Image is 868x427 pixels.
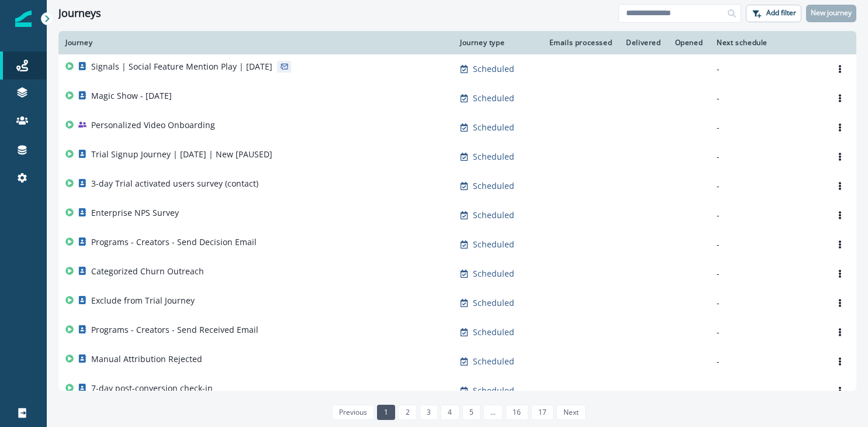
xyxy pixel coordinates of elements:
a: Programs - Creators - Send Decision EmailScheduled--Options [58,230,856,259]
ul: Pagination [329,405,586,420]
a: Personalized Video OnboardingScheduled--Options [58,113,856,142]
p: - [717,385,817,397]
button: Options [831,265,849,283]
p: Categorized Churn Outreach [91,266,204,277]
p: - [717,239,817,250]
a: Page 2 [398,405,416,420]
a: Manual Attribution RejectedScheduled--Options [58,347,856,376]
button: Options [831,353,849,370]
button: Options [831,89,849,107]
p: Magic Show - [DATE] [91,90,172,102]
p: Scheduled [473,63,514,75]
p: Scheduled [473,297,514,309]
a: Signals | Social Feature Mention Play | [DATE]Scheduled--Options [58,54,856,84]
p: Add filter [766,9,796,17]
p: Personalized Video Onboarding [91,119,215,131]
p: Scheduled [473,326,514,338]
p: Scheduled [473,92,514,104]
button: Options [831,177,849,195]
p: - [717,63,817,75]
button: Add filter [746,5,801,22]
p: Scheduled [473,239,514,250]
a: Enterprise NPS SurveyScheduled--Options [58,201,856,230]
a: Jump forward [483,405,503,420]
p: Programs - Creators - Send Received Email [91,324,258,336]
p: - [717,209,817,221]
a: Categorized Churn OutreachScheduled--Options [58,259,856,288]
p: - [717,297,817,309]
a: Next page [556,405,586,420]
p: Scheduled [473,180,514,192]
p: 3-day Trial activated users survey (contact) [91,178,258,190]
p: Scheduled [473,385,514,397]
p: Enterprise NPS Survey [91,207,179,219]
div: Next schedule [717,38,817,47]
p: - [717,122,817,133]
p: Scheduled [473,122,514,133]
button: Options [831,206,849,224]
div: Opened [675,38,703,47]
p: Exclude from Trial Journey [91,295,195,307]
a: Page 5 [462,405,480,420]
a: Exclude from Trial JourneyScheduled--Options [58,288,856,318]
div: Journey [65,38,446,47]
p: New journey [811,9,852,17]
button: New journey [806,5,856,22]
a: Magic Show - [DATE]Scheduled--Options [58,84,856,113]
p: - [717,151,817,163]
a: Page 17 [531,405,554,420]
div: Emails processed [546,38,613,47]
p: Scheduled [473,209,514,221]
p: 7-day post-conversion check-in [91,383,213,394]
div: Journey type [460,38,532,47]
p: Manual Attribution Rejected [91,353,202,365]
button: Options [831,148,849,166]
button: Options [831,119,849,136]
button: Options [831,323,849,341]
div: Delivered [626,38,660,47]
p: Scheduled [473,151,514,163]
a: 7-day post-conversion check-inScheduled--Options [58,376,856,405]
a: Page 3 [420,405,438,420]
button: Options [831,60,849,78]
button: Options [831,294,849,312]
img: Inflection [15,11,32,27]
p: - [717,268,817,280]
h1: Journeys [58,7,101,20]
button: Options [831,236,849,253]
p: - [717,326,817,338]
p: - [717,180,817,192]
a: Page 1 is your current page [377,405,395,420]
p: Scheduled [473,268,514,280]
p: Trial Signup Journey | [DATE] | New [PAUSED] [91,149,272,160]
a: Page 16 [506,405,528,420]
a: Programs - Creators - Send Received EmailScheduled--Options [58,318,856,347]
p: Signals | Social Feature Mention Play | [DATE] [91,61,272,73]
button: Options [831,382,849,400]
p: Programs - Creators - Send Decision Email [91,236,257,248]
a: Page 4 [441,405,459,420]
a: Trial Signup Journey | [DATE] | New [PAUSED]Scheduled--Options [58,142,856,171]
p: - [717,356,817,367]
p: - [717,92,817,104]
a: 3-day Trial activated users survey (contact)Scheduled--Options [58,171,856,201]
p: Scheduled [473,356,514,367]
